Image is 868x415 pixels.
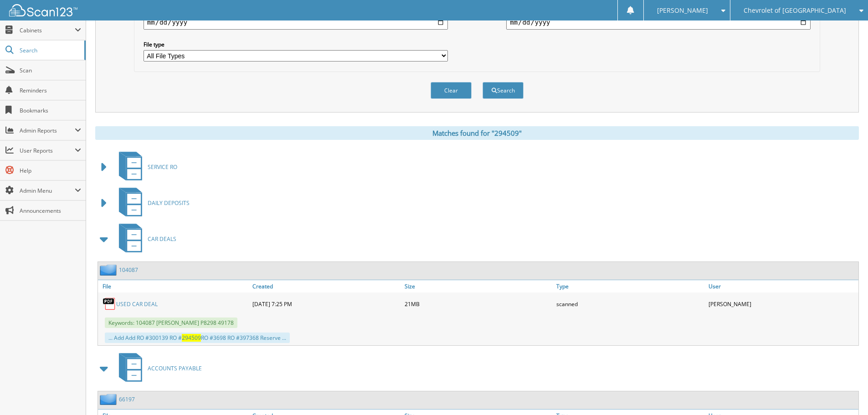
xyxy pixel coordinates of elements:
a: DAILY DEPOSITS [113,185,190,221]
span: DAILY DEPOSITS [148,199,190,207]
span: CAR DEALS [148,235,176,243]
span: [PERSON_NAME] [657,8,708,13]
span: Scan [20,67,81,74]
div: [DATE] 7:25 PM [250,295,402,313]
span: ACCOUNTS PAYABLE [148,364,202,372]
button: Search [483,82,524,99]
div: Matches found for "294509" [95,126,859,140]
iframe: Chat Widget [822,371,868,415]
a: Created [250,280,402,292]
a: CAR DEALS [113,221,176,257]
div: ... Add Add RO #300139 RO # RO #3698 RO #397368 Reserve ... [105,333,290,343]
span: Search [20,46,80,54]
img: folder2.png [100,264,119,276]
input: end [506,15,811,30]
a: ACCOUNTS PAYABLE [113,350,202,386]
button: Clear [431,82,472,99]
a: User [706,280,858,292]
a: Type [554,280,706,292]
a: 66197 [119,395,135,403]
span: Cabinets [20,26,75,34]
span: Announcements [20,207,81,215]
span: Help [20,167,81,174]
span: Admin Menu [20,187,75,195]
a: File [98,280,250,292]
a: 104087 [119,266,138,274]
span: SERVICE RO [148,163,177,171]
span: 294509 [182,334,201,342]
input: start [144,15,448,30]
span: Admin Reports [20,127,75,134]
span: Keywords: 104087 [PERSON_NAME] P8298 49178 [105,318,237,328]
div: scanned [554,295,706,313]
span: Chevrolet of [GEOGRAPHIC_DATA] [744,8,846,13]
div: [PERSON_NAME] [706,295,858,313]
label: File type [144,41,448,48]
span: User Reports [20,147,75,154]
img: PDF.png [103,297,116,311]
a: Size [402,280,555,292]
a: SERVICE RO [113,149,177,185]
span: Bookmarks [20,107,81,114]
img: scan123-logo-white.svg [9,4,77,16]
a: USED CAR DEAL [116,300,158,308]
span: Reminders [20,87,81,94]
img: folder2.png [100,394,119,405]
div: 21MB [402,295,555,313]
